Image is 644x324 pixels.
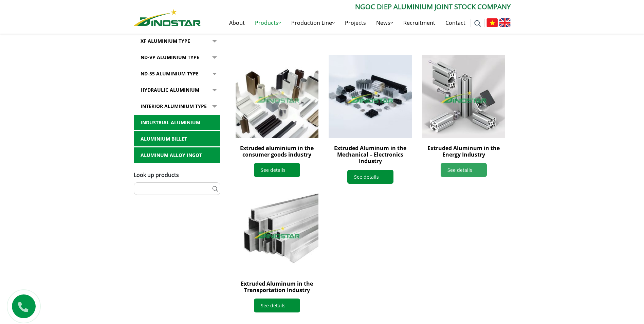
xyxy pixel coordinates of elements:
a: ND-VP Aluminium type [134,50,220,65]
img: Extruded Aluminum in the Energy Industry [422,55,505,138]
a: Extruded Aluminum in the Mechanical – Electronics Industry [334,144,406,165]
a: ND-55 Aluminium type [134,66,220,82]
a: See details [347,170,393,184]
a: Hydraulic Aluminium [134,82,220,98]
a: See details [441,163,487,177]
a: Recruitment [398,12,440,34]
a: See details [254,299,300,312]
a: Aluminum alloy ingot [134,147,220,163]
a: News [371,12,398,34]
a: Projects [340,12,371,34]
a: Extruded Aluminum in the Transportation Industry [241,280,313,294]
a: Extruded aluminium in the consumer goods industry [240,144,314,158]
a: Contact [440,12,471,34]
img: Extruded Aluminum in the Transportation Industry [236,191,319,274]
img: search [474,20,481,27]
img: Extruded Aluminum in the Mechanical – Electronics Industry [329,55,412,138]
a: Extruded Aluminum in the Energy Industry [427,144,500,158]
img: English [499,18,511,27]
img: Nhôm Dinostar [134,9,201,26]
span: Look up products [134,171,179,179]
a: Production Line [286,12,340,34]
img: Tiếng Việt [486,18,498,27]
a: See details [254,163,300,177]
a: Interior Aluminium Type [134,98,220,114]
img: Extruded aluminium in the consumer goods industry [236,55,319,138]
a: Aluminium billet [134,131,220,147]
p: Ngoc Diep Aluminium Joint Stock Company [201,2,511,12]
a: Products [250,12,286,34]
a: Industrial aluminium [134,115,220,130]
a: XF Aluminium type [134,33,220,49]
a: About [224,12,250,34]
